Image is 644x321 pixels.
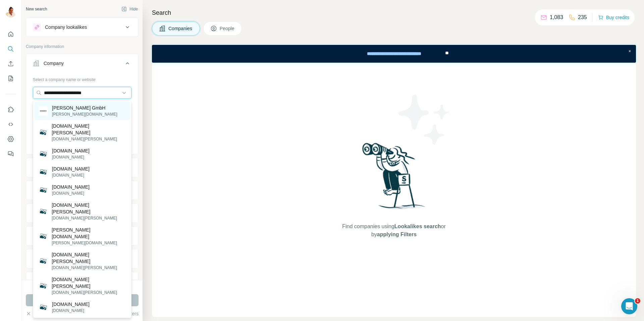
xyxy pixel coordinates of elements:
button: Annual revenue ($) [26,205,138,221]
span: Lookalikes search [394,223,441,229]
p: Company information [26,44,139,50]
span: People [220,25,235,32]
p: [PERSON_NAME][DOMAIN_NAME] [52,111,117,117]
button: Use Surfe on LinkedIn [5,104,16,116]
button: Company lookalikes [26,19,138,35]
img: handy-schock.de [39,232,48,241]
p: 1,083 [550,13,563,21]
p: [DOMAIN_NAME] [52,147,90,154]
div: Select a company name or website [33,74,131,83]
p: [DOMAIN_NAME] [52,184,90,190]
button: Use Surfe API [5,118,16,130]
p: [PERSON_NAME][DOMAIN_NAME] [52,240,126,246]
img: septischer-schock.de [39,281,48,290]
button: Dashboard [5,133,16,145]
img: Schock GmbH [39,106,48,116]
p: [DOMAIN_NAME] [52,166,90,172]
iframe: Banner [152,45,636,63]
button: Quick start [5,28,16,40]
p: [PERSON_NAME] GmbH [52,105,117,111]
img: Surfe Illustration - Stars [394,89,454,150]
p: [DOMAIN_NAME] [52,308,90,314]
button: Hide [117,4,143,14]
iframe: Intercom live chat [621,298,637,314]
p: 235 [578,13,587,21]
img: zukunftsschock.de [39,185,48,195]
button: Search [5,43,16,55]
p: [DOMAIN_NAME] [52,172,90,178]
button: Industry [26,159,138,176]
div: New search [26,6,47,12]
button: Feedback [5,148,16,160]
img: g-schock.de [39,207,48,216]
p: [DOMAIN_NAME][PERSON_NAME] [52,123,126,136]
button: Company [26,55,138,74]
span: Find companies using or by [340,222,447,239]
button: Technologies [26,251,138,267]
img: energieschock.de [39,167,48,177]
img: guckschock.de [39,149,48,158]
p: [DOMAIN_NAME][PERSON_NAME] [52,251,126,265]
span: applying Filters [377,232,417,237]
p: [DOMAIN_NAME][PERSON_NAME] [52,215,126,221]
p: [DOMAIN_NAME][PERSON_NAME] [52,276,126,290]
h4: Search [152,8,636,17]
div: Company [44,60,64,67]
span: 1 [635,298,640,304]
span: Companies [168,25,193,32]
button: HQ location [26,182,138,198]
p: [DOMAIN_NAME] [52,190,90,196]
img: Avatar [5,7,16,17]
p: [DOMAIN_NAME][PERSON_NAME] [52,202,126,215]
img: edvservice-schock.de [39,128,48,137]
button: Enrich CSV [5,58,16,70]
img: kinderarztpraxis-dr-schock.de [39,256,48,265]
button: Keywords [26,273,138,290]
p: [DOMAIN_NAME] [52,154,90,160]
p: [DOMAIN_NAME][PERSON_NAME] [52,136,126,142]
p: [PERSON_NAME][DOMAIN_NAME] [52,227,126,240]
img: nathalieschock.de [39,303,48,312]
button: Buy credits [598,13,629,22]
button: My lists [5,72,16,84]
p: [DOMAIN_NAME][PERSON_NAME] [52,290,126,296]
p: [DOMAIN_NAME][PERSON_NAME] [52,265,126,271]
p: [DOMAIN_NAME] [52,301,90,308]
div: Company lookalikes [45,24,87,30]
button: Employees (size) [26,228,138,244]
button: Clear [26,310,45,317]
img: Surfe Illustration - Woman searching with binoculars [359,141,429,216]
